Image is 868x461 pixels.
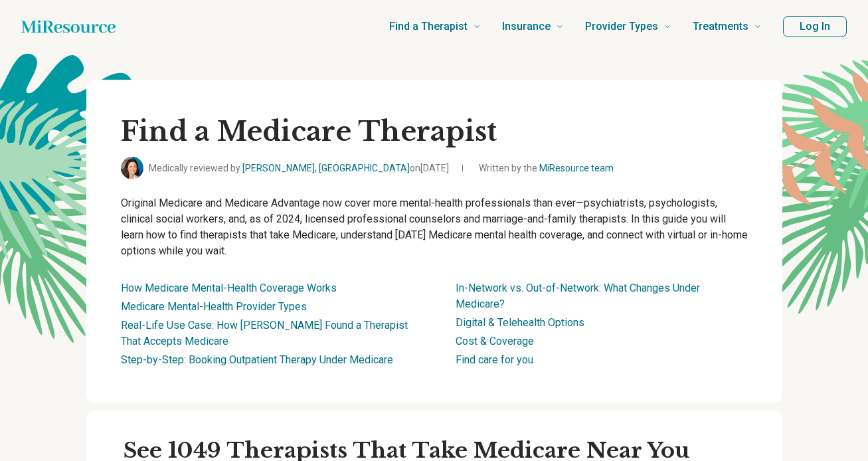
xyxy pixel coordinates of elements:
[121,282,337,294] a: How Medicare Mental-Health Coverage Works
[149,161,449,175] span: Medically reviewed by
[21,13,116,40] a: Home page
[456,353,533,366] a: Find care for you
[242,163,410,173] a: [PERSON_NAME], [GEOGRAPHIC_DATA]
[456,316,584,329] a: Digital & Telehealth Options
[456,282,700,310] a: In-Network vs. Out-of-Network: What Changes Under Medicare?
[121,300,307,313] a: Medicare Mental-Health Provider Types
[585,17,658,36] span: Provider Types
[456,335,534,347] a: Cost & Coverage
[121,319,408,347] a: Real-Life Use Case: How [PERSON_NAME] Found a Therapist That Accepts Medicare
[783,16,847,37] button: Log In
[121,114,748,149] h1: Find a Medicare Therapist
[389,17,468,36] span: Find a Therapist
[410,163,449,173] span: on [DATE]
[479,161,614,175] span: Written by the
[502,17,551,36] span: Insurance
[121,195,748,259] p: Original Medicare and Medicare Advantage now cover more mental-health professionals than ever—psy...
[539,163,614,173] a: MiResource team
[121,353,393,366] a: Step-by-Step: Booking Outpatient Therapy Under Medicare
[693,17,748,36] span: Treatments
